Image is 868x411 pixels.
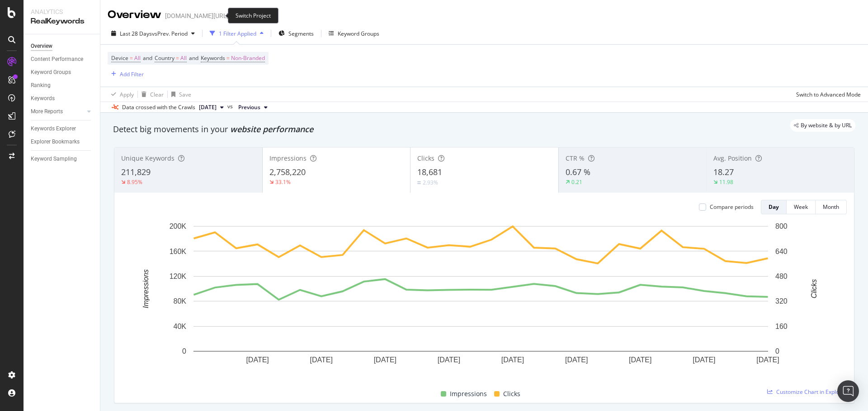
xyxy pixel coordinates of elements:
[417,154,434,162] span: Clicks
[138,87,164,102] button: Clear
[120,70,144,78] div: Add Filter
[134,52,141,65] span: All
[565,356,588,364] text: [DATE]
[31,124,76,134] div: Keywords Explorer
[120,91,134,98] div: Apply
[31,55,94,64] a: Content Performance
[168,87,191,102] button: Save
[338,30,379,37] div: Keyword Groups
[761,200,787,214] button: Day
[201,54,225,62] span: Keywords
[801,123,852,128] span: By website & by URL
[571,178,582,186] div: 0.21
[238,103,260,111] span: Previous
[180,52,187,65] span: All
[155,54,175,62] span: Country
[837,380,859,402] div: Open Intercom Messenger
[189,54,198,62] span: and
[417,181,421,184] img: Equal
[122,222,840,378] svg: A chart.
[450,388,487,399] span: Impressions
[816,200,847,214] button: Month
[31,154,94,164] a: Keyword Sampling
[769,203,779,211] div: Day
[775,222,788,230] text: 800
[108,87,134,102] button: Apply
[150,91,164,98] div: Clear
[31,154,77,164] div: Keyword Sampling
[122,103,195,111] div: Data crossed with the Crawls
[713,166,734,177] span: 18.27
[165,11,229,20] div: [DOMAIN_NAME][URL]
[719,178,733,186] div: 11.98
[417,166,442,177] span: 18,681
[31,137,80,147] div: Explorer Bookmarks
[121,166,151,177] span: 211,829
[228,8,278,23] div: Switch Project
[796,91,861,98] div: Switch to Advanced Mode
[423,179,438,186] div: 2.93%
[31,137,94,147] a: Explorer Bookmarks
[325,26,383,41] button: Keyword Groups
[775,323,788,330] text: 160
[823,203,839,211] div: Month
[310,356,333,364] text: [DATE]
[108,69,144,79] button: Add Filter
[174,323,187,330] text: 40K
[713,154,752,162] span: Avg. Position
[31,94,55,103] div: Keywords
[629,356,651,364] text: [DATE]
[31,7,93,16] div: Analytics
[269,154,307,162] span: Impressions
[108,26,198,41] button: Last 28 DaysvsPrev. Period
[793,87,861,102] button: Switch to Advanced Mode
[756,356,779,364] text: [DATE]
[31,55,83,64] div: Content Performance
[111,54,128,62] span: Device
[199,103,217,111] span: 2025 Jun. 17th
[143,54,152,62] span: and
[152,30,188,37] span: vs Prev. Period
[121,154,175,162] span: Unique Keywords
[31,81,94,90] a: Ranking
[170,272,187,280] text: 120K
[108,7,161,23] div: Overview
[776,388,847,396] span: Customize Chart in Explorer
[374,356,396,364] text: [DATE]
[179,91,191,98] div: Save
[438,356,460,364] text: [DATE]
[31,16,93,27] div: RealKeywords
[269,166,306,177] span: 2,758,220
[170,222,187,230] text: 200K
[31,107,63,116] div: More Reports
[219,30,256,37] div: 1 Filter Applied
[227,102,235,111] span: vs
[31,81,51,90] div: Ranking
[174,297,187,305] text: 80K
[501,356,524,364] text: [DATE]
[31,68,94,77] a: Keyword Groups
[231,52,265,65] span: Non-Branded
[127,178,142,186] div: 8.95%
[810,279,818,299] text: Clicks
[275,26,317,41] button: Segments
[31,68,71,77] div: Keyword Groups
[246,356,269,364] text: [DATE]
[176,54,179,62] span: =
[170,247,187,255] text: 160K
[31,124,94,134] a: Keywords Explorer
[31,42,94,51] a: Overview
[31,94,94,103] a: Keywords
[787,200,816,214] button: Week
[235,102,271,113] button: Previous
[566,154,585,162] span: CTR %
[31,42,52,51] div: Overview
[142,269,150,308] text: Impressions
[775,247,788,255] text: 640
[767,388,847,396] a: Customize Chart in Explorer
[794,203,808,211] div: Week
[226,54,230,62] span: =
[120,30,152,37] span: Last 28 Days
[275,178,291,186] div: 33.1%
